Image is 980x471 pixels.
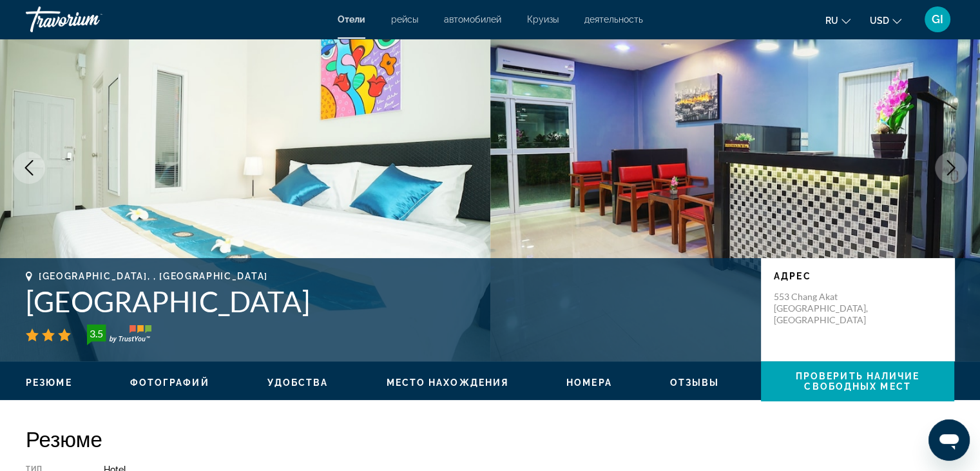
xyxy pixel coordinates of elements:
[870,15,889,26] span: USD
[391,14,418,25] a: рейсы
[267,377,329,388] button: Удобства
[26,377,72,388] span: Резюме
[825,15,838,26] span: ru
[267,377,329,388] span: Удобства
[921,6,954,33] button: User Menu
[932,13,943,26] span: GI
[130,377,209,388] button: Фотографий
[13,152,45,184] button: Previous image
[584,14,643,25] a: деятельность
[130,377,209,388] span: Фотографий
[87,325,151,345] img: trustyou-badge-hor.svg
[26,377,72,388] button: Резюме
[26,426,954,452] h2: Резюме
[825,11,850,30] button: Change language
[796,371,920,392] span: Проверить наличие свободных мест
[338,14,365,25] a: Отели
[870,11,901,30] button: Change currency
[566,377,612,388] button: Номера
[26,3,155,36] a: Travorium
[566,377,612,388] span: Номера
[670,377,720,388] button: Отзывы
[774,291,877,326] p: 553 Chang Akat [GEOGRAPHIC_DATA], [GEOGRAPHIC_DATA]
[670,377,720,388] span: Отзывы
[444,14,501,25] a: автомобилей
[774,271,941,281] p: адрес
[39,271,268,281] span: [GEOGRAPHIC_DATA], , [GEOGRAPHIC_DATA]
[386,377,508,388] button: Место нахождения
[386,377,508,388] span: Место нахождения
[935,152,967,184] button: Next image
[928,419,970,461] iframe: Кнопка запуска окна обмена сообщениями
[26,285,748,318] h1: [GEOGRAPHIC_DATA]
[83,326,109,341] div: 3.5
[761,361,954,401] button: Проверить наличие свободных мест
[527,14,559,25] a: Круизы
